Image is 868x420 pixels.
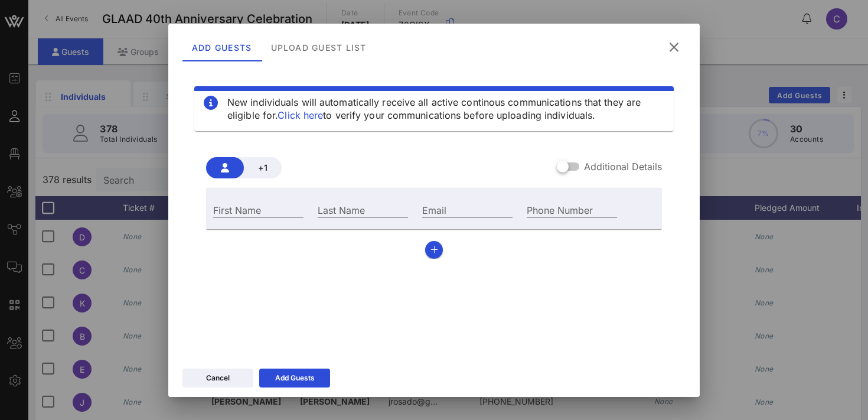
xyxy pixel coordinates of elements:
[262,33,376,61] div: Upload Guest List
[182,369,253,388] button: Cancel
[584,161,662,172] label: Additional Details
[278,109,323,121] a: Click here
[182,33,262,61] div: Add Guests
[253,162,272,172] span: +1
[244,157,282,178] button: +1
[259,369,330,388] button: Add Guests
[206,372,230,384] div: Cancel
[275,372,315,384] div: Add Guests
[227,96,664,122] div: New individuals will automatically receive all active continous communications that they are elig...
